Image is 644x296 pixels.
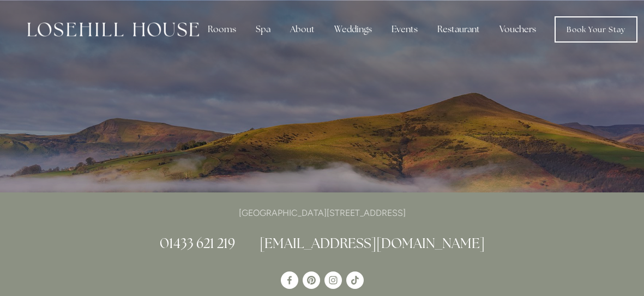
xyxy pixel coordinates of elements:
a: [EMAIL_ADDRESS][DOMAIN_NAME] [260,234,485,252]
img: Losehill House [27,22,199,37]
div: Spa [247,19,279,40]
a: Book Your Stay [555,16,637,43]
a: Losehill House Hotel & Spa [281,271,298,289]
a: Instagram [324,271,342,289]
a: Pinterest [303,271,320,289]
div: Rooms [199,19,245,40]
div: Restaurant [429,19,489,40]
div: Weddings [326,19,381,40]
a: 01433 621 219 [160,234,235,252]
div: About [281,19,323,40]
div: Events [383,19,426,40]
p: [GEOGRAPHIC_DATA][STREET_ADDRESS] [62,206,583,220]
a: TikTok [346,271,364,289]
a: Vouchers [491,19,545,40]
